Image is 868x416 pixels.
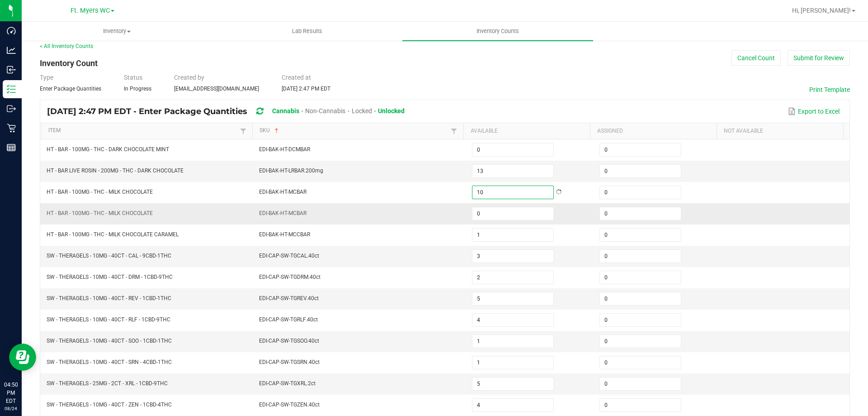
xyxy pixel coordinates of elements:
button: Submit for Review [788,50,850,66]
span: EDI-BAK-HT-DCMBAR [259,146,310,153]
inline-svg: Retail [7,124,16,133]
span: HT - BAR - 100MG - THC - DARK CHOCOLATE MINT [47,146,169,153]
div: [DATE] 2:47 PM EDT - Enter Package Quantities [47,103,411,120]
span: Unlocked [378,107,405,115]
a: Filter [238,125,249,137]
a: Inventory [22,22,212,41]
iframe: Resource center [9,344,36,371]
a: ItemSortable [48,127,237,134]
span: Locked [352,107,372,115]
inline-svg: Analytics [7,46,16,55]
th: Not Available [717,123,843,139]
span: SW - THERAGELS - 10MG - 40CT - DRM - 1CBD-9THC [47,274,173,280]
inline-svg: Outbound [7,104,16,113]
button: Print Template [809,85,850,94]
inline-svg: Dashboard [7,26,16,35]
inline-svg: Reports [7,143,16,152]
span: Type [40,74,53,81]
span: In Progress [124,86,151,92]
span: SW - THERAGELS - 10MG - 40CT - SOO - 1CBD-1THC [47,338,172,344]
a: < All Inventory Counts [40,43,93,49]
span: HT - BAR - 100MG - THC - MILK CHOCOLATE [47,210,153,216]
button: Export to Excel [786,104,842,119]
a: SKUSortable [259,127,448,134]
span: Inventory [22,27,212,35]
p: 08/24 [4,405,18,412]
span: Inventory Count [40,58,98,68]
span: EDI-CAP-SW-TGSRN.40ct [259,359,320,365]
span: HT - BAR LIVE ROSIN - 200MG - THC - DARK CHOCOLATE [47,167,184,174]
span: SW - THERAGELS - 10MG - 40CT - REV - 1CBD-1THC [47,295,171,301]
p: 04:50 PM EDT [4,381,18,405]
span: Enter Package Quantities [40,86,101,92]
span: EDI-CAP-SW-TGCAL.40ct [259,253,319,259]
span: Lab Results [280,27,335,35]
span: EDI-BAK-HT-MCBAR [259,210,307,216]
a: Inventory Counts [402,22,593,41]
a: Lab Results [212,22,402,41]
span: HT - BAR - 100MG - THC - MILK CHOCOLATE CARAMEL [47,231,179,238]
span: SW - THERAGELS - 10MG - 40CT - SRN - 4CBD-1THC [47,359,172,365]
span: EDI-BAK-HT-LRBAR.200mg [259,167,323,174]
span: EDI-BAK-HT-MCCBAR [259,231,310,238]
span: EDI-CAP-SW-TGDRM.40ct [259,274,321,280]
a: Filter [448,125,459,137]
span: [DATE] 2:47 PM EDT [282,86,330,92]
inline-svg: Inventory [7,85,16,94]
span: Status [124,74,142,81]
span: EDI-BAK-HT-MCBAR [259,189,307,195]
span: Created at [282,74,311,81]
span: HT - BAR - 100MG - THC - MILK CHOCOLATE [47,189,153,195]
span: EDI-CAP-SW-TGREV.40ct [259,295,319,301]
span: [EMAIL_ADDRESS][DOMAIN_NAME] [174,86,259,92]
span: SW - THERAGELS - 10MG - 40CT - ZEN - 1CBD-4THC [47,402,172,408]
th: Available [463,123,590,139]
span: Non-Cannabis [305,107,345,115]
span: EDI-CAP-SW-TGRLF.40ct [259,316,318,323]
span: Sortable [273,127,280,134]
span: SW - THERAGELS - 10MG - 40CT - CAL - 9CBD-1THC [47,253,171,259]
span: Ft. Myers WC [71,7,110,14]
span: SW - THERAGELS - 10MG - 40CT - RLF - 1CBD-9THC [47,316,170,323]
span: Created by [174,74,204,81]
inline-svg: Inbound [7,65,16,74]
span: Cannabis [272,107,299,115]
button: Cancel Count [731,50,781,66]
span: EDI-CAP-SW-TGXRL.2ct [259,380,316,387]
span: Hi, [PERSON_NAME]! [792,7,851,14]
span: EDI-CAP-SW-TGZEN.40ct [259,402,320,408]
span: SW - THERAGELS - 25MG - 2CT - XRL - 1CBD-9THC [47,380,168,387]
span: EDI-CAP-SW-TGSOO.40ct [259,338,319,344]
th: Assigned [590,123,717,139]
span: Inventory Counts [464,27,531,35]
